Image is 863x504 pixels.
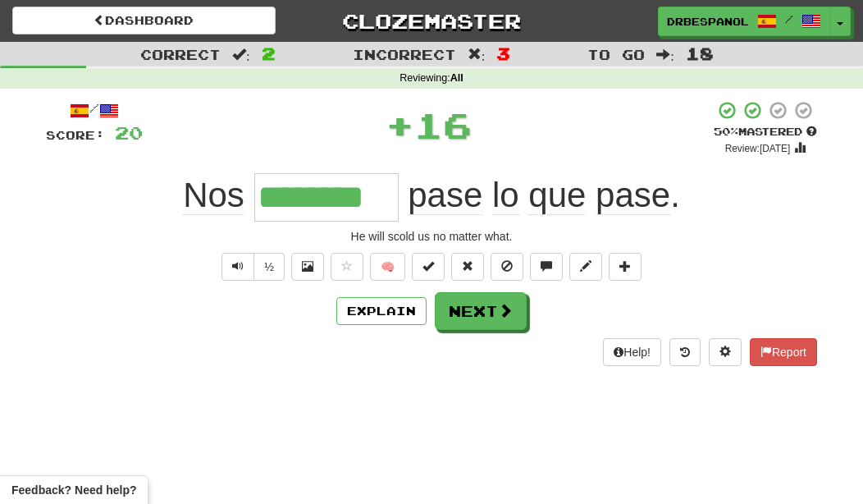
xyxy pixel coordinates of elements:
[183,176,244,215] span: Nos
[46,100,143,121] div: /
[336,297,427,325] button: Explain
[232,48,250,62] span: :
[46,228,817,245] div: He will scold us no matter what.
[221,253,254,281] button: Play sentence audio (ctl+space)
[569,253,602,281] button: Edit sentence (alt+d)
[686,44,714,63] span: 18
[451,253,484,281] button: Reset to 0% Mastered (alt+r)
[262,44,276,63] span: 2
[491,253,523,281] button: Ignore sentence (alt+i)
[408,176,482,215] span: pase
[667,14,749,29] span: drbespanol
[669,338,701,366] button: Round history (alt+y)
[528,176,586,215] span: que
[291,253,324,281] button: Show image (alt+x)
[140,46,221,62] span: Correct
[300,7,564,35] a: Clozemaster
[12,7,276,34] a: Dashboard
[714,125,817,140] div: Mastered
[468,48,486,62] span: :
[496,44,510,63] span: 3
[596,176,670,215] span: pase
[656,48,674,62] span: :
[412,253,445,281] button: Set this sentence to 100% Mastered (alt+m)
[658,7,830,36] a: drbespanol /
[714,125,738,138] span: 50 %
[530,253,563,281] button: Discuss sentence (alt+u)
[253,253,285,281] button: ½
[785,13,793,25] span: /
[435,292,527,330] button: Next
[11,482,136,498] span: Open feedback widget
[386,100,414,149] span: +
[603,338,661,366] button: Help!
[370,253,405,281] button: 🧠
[587,46,645,62] span: To go
[414,104,472,145] span: 16
[725,143,791,154] small: Review: [DATE]
[46,128,105,142] span: Score:
[450,72,463,84] strong: All
[218,253,285,281] div: Text-to-speech controls
[331,253,363,281] button: Favorite sentence (alt+f)
[115,122,143,143] span: 20
[399,176,680,215] span: .
[492,176,519,215] span: lo
[609,253,642,281] button: Add to collection (alt+a)
[750,338,817,366] button: Report
[353,46,456,62] span: Incorrect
